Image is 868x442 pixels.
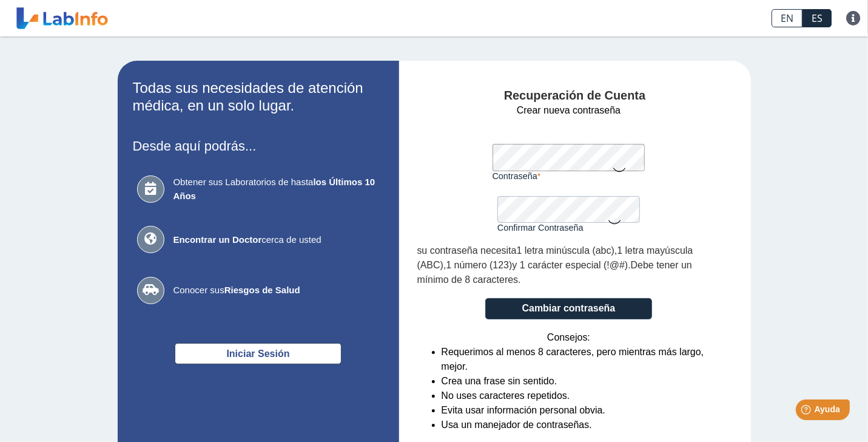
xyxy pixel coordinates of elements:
span: Conocer sus [173,284,380,297]
h3: Desde aquí podrás... [133,138,384,154]
a: ES [802,9,832,27]
h4: Recuperación de Cuenta [417,89,733,103]
li: No uses caracteres repetidos. [442,389,721,403]
label: Contraseña [493,171,645,181]
li: Usa un manejador de contraseñas. [442,418,721,432]
button: Iniciar Sesión [175,343,341,364]
span: Crear nueva contraseña [517,103,621,118]
b: Riesgos de Salud [224,285,300,295]
span: y 1 carácter especial (!@#) [512,260,628,270]
a: EN [772,9,802,27]
button: Cambiar contraseña [485,298,652,319]
span: cerca de usted [173,233,380,247]
iframe: Help widget launcher [760,395,855,429]
span: 1 número (123) [446,260,512,270]
li: Crea una frase sin sentido. [442,374,721,389]
div: , , . . [417,243,721,287]
b: los Últimos 10 Años [173,177,375,201]
span: su contraseña necesita [417,245,517,256]
li: Evita usar información personal obvia. [442,403,721,418]
span: Obtener sus Laboratorios de hasta [173,175,380,203]
span: 1 letra minúscula (abc) [517,245,614,256]
label: Confirmar Contraseña [497,223,640,233]
li: Requerimos al menos 8 caracteres, pero mientras más largo, mejor. [442,345,721,374]
span: Consejos: [547,330,590,345]
h2: Todas sus necesidades de atención médica, en un solo lugar. [133,80,384,115]
b: Encontrar un Doctor [173,234,262,245]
